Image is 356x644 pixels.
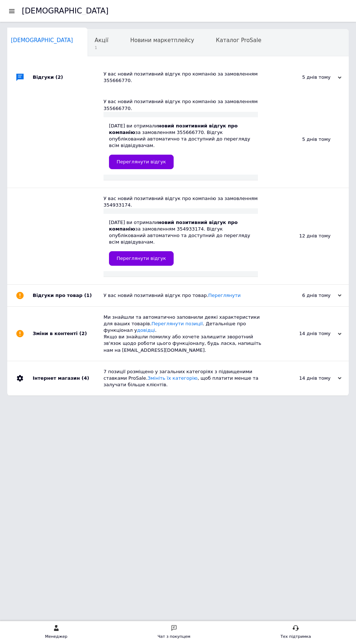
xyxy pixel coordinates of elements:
b: новий позитивний відгук про компанію [109,123,238,135]
div: [DATE] ви отримали за замовленням 355666770. Відгук опублікований автоматично та доступний до пер... [109,123,252,169]
div: У вас новий позитивний відгук про компанію за замовленням 354933174. [104,195,258,208]
span: (4) [81,375,89,381]
div: 5 днів тому [269,74,341,81]
div: 7 позиції розміщено у загальних категоріях з підвищеними ставками ProSale. , щоб платити менше та... [104,368,269,388]
a: Переглянути відгук [109,155,174,169]
div: 14 днів тому [269,330,341,337]
div: Менеджер [45,633,67,640]
div: У вас новий позитивний відгук про компанію за замовленням 355666770. [104,98,258,111]
div: Інтернет магазин [33,361,104,396]
span: Каталог ProSale [216,37,261,44]
span: Переглянути відгук [117,159,166,164]
div: У вас новий позитивний відгук про компанію за замовленням 355666770. [104,71,269,84]
div: 5 днів тому [258,91,349,187]
span: Переглянути відгук [117,256,166,261]
a: Змініть їх категорію [147,375,198,381]
div: Тех підтримка [280,633,311,640]
a: Переглянути відгук [109,251,174,266]
span: [DEMOGRAPHIC_DATA] [11,37,73,44]
span: Акції [95,37,109,44]
div: Ми знайшли та автоматично заповнили деякі характеристики для ваших товарів. . Детальніше про функ... [104,314,269,354]
span: (2) [79,331,87,336]
div: Відгуки про товар [33,285,104,306]
div: Зміни в контенті [33,307,104,361]
span: 1 [95,45,109,50]
div: Відгуки [33,64,104,91]
div: 14 днів тому [269,375,341,382]
div: Чат з покупцем [158,633,190,640]
span: (2) [56,74,63,80]
span: Новини маркетплейсу [130,37,194,44]
a: Переглянути позиції [151,321,203,326]
div: 6 днів тому [269,292,341,299]
div: У вас новий позитивний відгук про товар. [104,292,269,299]
div: 12 днів тому [258,188,349,284]
a: довідці [137,327,155,333]
span: (1) [84,293,92,298]
a: Переглянути [208,293,240,298]
div: [DATE] ви отримали за замовленням 354933174. Відгук опублікований автоматично та доступний до пер... [109,219,252,266]
b: новий позитивний відгук про компанію [109,220,238,232]
h1: [DEMOGRAPHIC_DATA] [22,7,109,15]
